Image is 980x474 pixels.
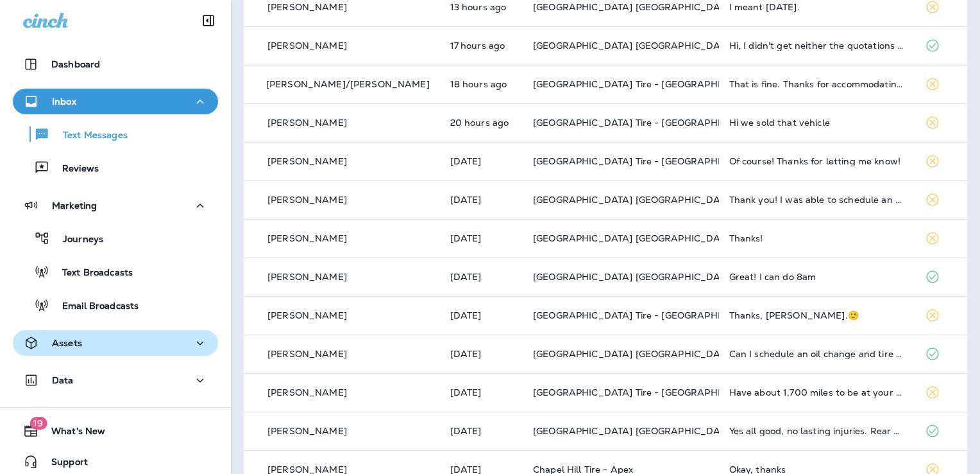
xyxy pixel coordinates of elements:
[52,200,97,211] p: Marketing
[13,330,218,356] button: Assets
[450,310,512,320] p: Sep 30, 2025 01:12 PM
[267,387,347,398] p: [PERSON_NAME]
[533,348,845,360] span: [GEOGRAPHIC_DATA] [GEOGRAPHIC_DATA] - [GEOGRAPHIC_DATA]
[267,272,347,282] p: [PERSON_NAME]
[13,121,218,148] button: Text Messages
[30,417,47,430] span: 19
[729,349,905,359] div: Can I schedule an oil change and tire rotation for this Friday dropping off at 8 am,
[729,426,905,436] div: Yes all good, no lasting injuries. Rear ended at a light right here on 15/501. Thanks again
[729,156,905,166] div: Of course! Thanks for letting me know!
[50,130,128,142] p: Text Messages
[267,349,347,359] p: [PERSON_NAME]
[13,89,218,114] button: Inbox
[533,194,845,206] span: [GEOGRAPHIC_DATA] [GEOGRAPHIC_DATA] - [GEOGRAPHIC_DATA]
[729,79,905,89] div: That is fine. Thanks for accommodating! It's on my calendar.
[450,233,512,243] p: Sep 30, 2025 02:03 PM
[267,233,347,243] p: [PERSON_NAME]
[13,225,218,252] button: Journeys
[49,163,99,175] p: Reviews
[729,310,905,320] div: Thanks, Aaron.🙂
[729,387,905,398] div: Have about 1,700 miles to be at your recommended change mileage. Car itself shows 56% oil life left.
[13,367,218,393] button: Data
[729,195,905,205] div: Thank you! I was able to schedule an appointment through the website. I appreciate the reminder.
[450,349,512,359] p: Sep 30, 2025 12:50 PM
[267,2,347,12] p: [PERSON_NAME]
[533,1,735,13] span: [GEOGRAPHIC_DATA] [GEOGRAPHIC_DATA]
[52,96,76,107] p: Inbox
[533,233,735,244] span: [GEOGRAPHIC_DATA] [GEOGRAPHIC_DATA]
[267,426,347,436] p: [PERSON_NAME]
[450,40,512,51] p: Oct 1, 2025 05:28 PM
[450,118,512,128] p: Oct 1, 2025 02:50 PM
[533,40,845,51] span: [GEOGRAPHIC_DATA] [GEOGRAPHIC_DATA] - [GEOGRAPHIC_DATA]
[38,457,88,472] span: Support
[267,118,347,128] p: [PERSON_NAME]
[729,233,905,243] div: Thanks!
[267,156,347,166] p: [PERSON_NAME]
[267,195,347,205] p: [PERSON_NAME]
[533,78,761,90] span: [GEOGRAPHIC_DATA] Tire - [GEOGRAPHIC_DATA]
[50,234,103,246] p: Journeys
[450,195,512,205] p: Sep 30, 2025 03:12 PM
[13,193,218,218] button: Marketing
[267,40,347,51] p: [PERSON_NAME]
[729,272,905,282] div: Great! I can do 8am
[13,51,218,77] button: Dashboard
[450,79,512,89] p: Oct 1, 2025 04:17 PM
[13,418,218,444] button: 19What's New
[38,426,105,441] span: What's New
[533,387,761,398] span: [GEOGRAPHIC_DATA] Tire - [GEOGRAPHIC_DATA]
[533,155,764,167] span: [GEOGRAPHIC_DATA] Tire - [GEOGRAPHIC_DATA].
[533,425,815,437] span: [GEOGRAPHIC_DATA] [GEOGRAPHIC_DATA][PERSON_NAME]
[13,154,218,181] button: Reviews
[13,258,218,285] button: Text Broadcasts
[729,40,905,51] div: Hi, I didn't get neither the quotations nor a copy of my invoice
[450,426,512,436] p: Sep 30, 2025 10:17 AM
[450,2,512,12] p: Oct 1, 2025 09:42 PM
[267,310,347,320] p: [PERSON_NAME]
[533,271,735,283] span: [GEOGRAPHIC_DATA] [GEOGRAPHIC_DATA]
[729,118,905,128] div: Hi we sold that vehicle
[450,272,512,282] p: Sep 30, 2025 01:12 PM
[52,338,82,348] p: Assets
[49,301,139,313] p: Email Broadcasts
[51,59,100,69] p: Dashboard
[13,292,218,319] button: Email Broadcasts
[266,79,430,89] p: [PERSON_NAME]/[PERSON_NAME]
[533,310,761,321] span: [GEOGRAPHIC_DATA] Tire - [GEOGRAPHIC_DATA]
[49,267,133,279] p: Text Broadcasts
[533,117,761,128] span: [GEOGRAPHIC_DATA] Tire - [GEOGRAPHIC_DATA]
[450,156,512,166] p: Sep 30, 2025 04:05 PM
[190,8,226,33] button: Collapse Sidebar
[52,375,74,385] p: Data
[450,387,512,398] p: Sep 30, 2025 12:16 PM
[729,2,905,12] div: I meant 10/1/2027.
